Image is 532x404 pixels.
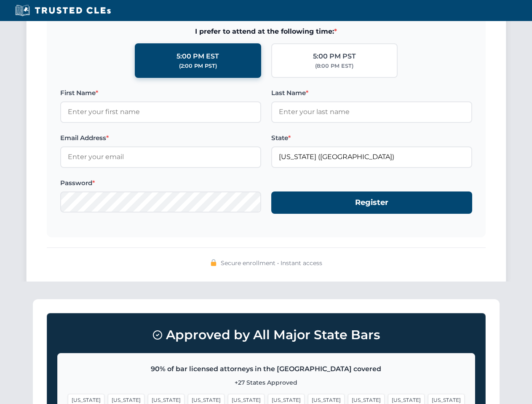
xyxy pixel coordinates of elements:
[60,26,472,37] span: I prefer to attend at the following time:
[221,258,322,268] span: Secure enrollment • Instant access
[271,133,472,143] label: State
[68,378,465,387] p: +27 States Approved
[176,51,219,62] div: 5:00 PM EST
[68,364,465,375] p: 90% of bar licensed attorneys in the [GEOGRAPHIC_DATA] covered
[210,259,217,266] img: 🔒
[271,191,472,214] button: Register
[313,51,356,62] div: 5:00 PM PST
[57,324,475,346] h3: Approved by All Major State Bars
[13,4,113,17] img: Trusted CLEs
[271,101,472,122] input: Enter your last name
[271,88,472,98] label: Last Name
[60,88,261,98] label: First Name
[60,101,261,122] input: Enter your first name
[60,146,261,167] input: Enter your email
[60,133,261,143] label: Email Address
[179,62,217,70] div: (2:00 PM PST)
[271,146,472,167] input: Florida (FL)
[315,62,353,70] div: (8:00 PM EST)
[60,178,261,188] label: Password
